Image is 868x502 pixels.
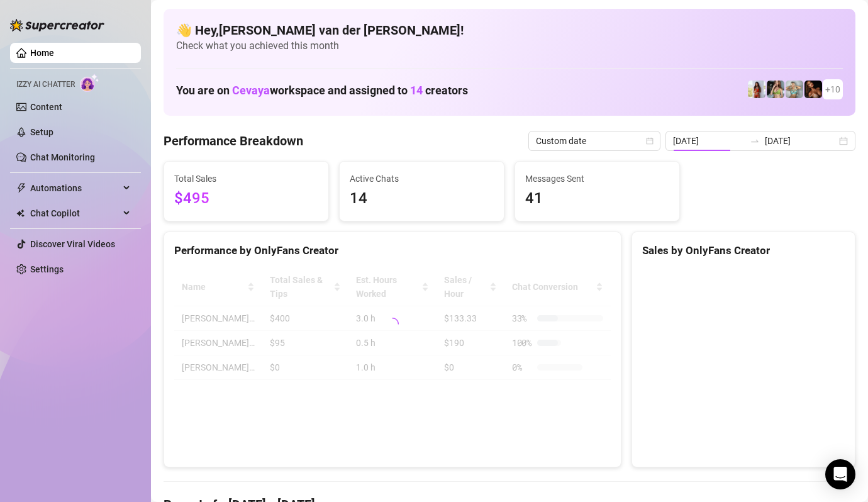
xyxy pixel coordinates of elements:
span: Cevaya [232,84,270,97]
img: Linnebel [748,81,765,98]
div: Sales by OnlyFans Creator [642,242,845,259]
img: AI Chatter [80,74,99,92]
span: Check what you achieved this month [176,39,843,53]
span: 14 [410,84,423,97]
img: Merel [804,81,822,98]
span: Messages Sent [525,172,669,186]
div: Open Intercom Messenger [825,459,855,489]
span: + 10 [825,82,840,96]
span: thunderbolt [16,183,26,193]
span: $495 [174,187,318,211]
a: Content [30,102,62,112]
span: Izzy AI Chatter [16,79,75,91]
h4: Performance Breakdown [164,132,303,150]
span: Chat Copilot [30,203,120,223]
img: Chat Copilot [16,209,25,218]
span: calendar [646,137,654,145]
a: Chat Monitoring [30,152,95,162]
h4: 👋 Hey, [PERSON_NAME] van der [PERSON_NAME] ! [176,21,843,39]
span: loading [386,317,399,331]
input: End date [765,134,837,148]
img: Olivia [786,81,803,98]
h1: You are on workspace and assigned to creators [176,84,468,98]
a: Home [30,48,54,58]
span: Automations [30,178,120,198]
img: logo-BBDzfeDw.svg [10,19,104,31]
a: Setup [30,127,53,137]
input: Start date [673,134,745,148]
span: 14 [350,187,494,211]
span: swap-right [750,136,760,146]
img: Shary [767,81,784,98]
div: Performance by OnlyFans Creator [174,242,611,259]
span: Total Sales [174,172,318,186]
span: Active Chats [350,172,494,186]
span: Custom date [536,131,653,150]
a: Discover Viral Videos [30,239,115,249]
a: Settings [30,264,64,274]
span: 41 [525,187,669,211]
span: to [750,136,760,146]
